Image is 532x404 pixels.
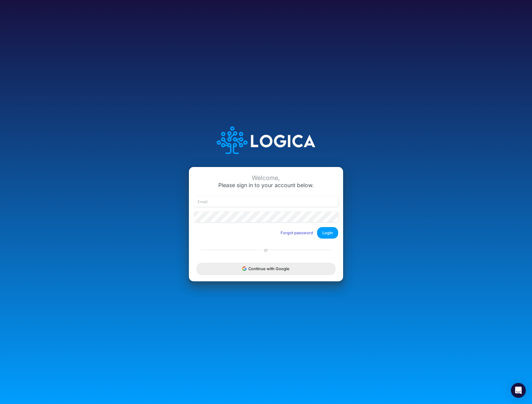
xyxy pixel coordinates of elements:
[194,196,338,207] input: Email
[317,227,338,239] button: Login
[511,383,526,398] div: Open Intercom Messenger
[194,174,338,182] div: Welcome,
[277,228,317,238] button: Forgot password
[218,182,314,188] span: Please sign in to your account below.
[197,263,335,274] button: Continue with Google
